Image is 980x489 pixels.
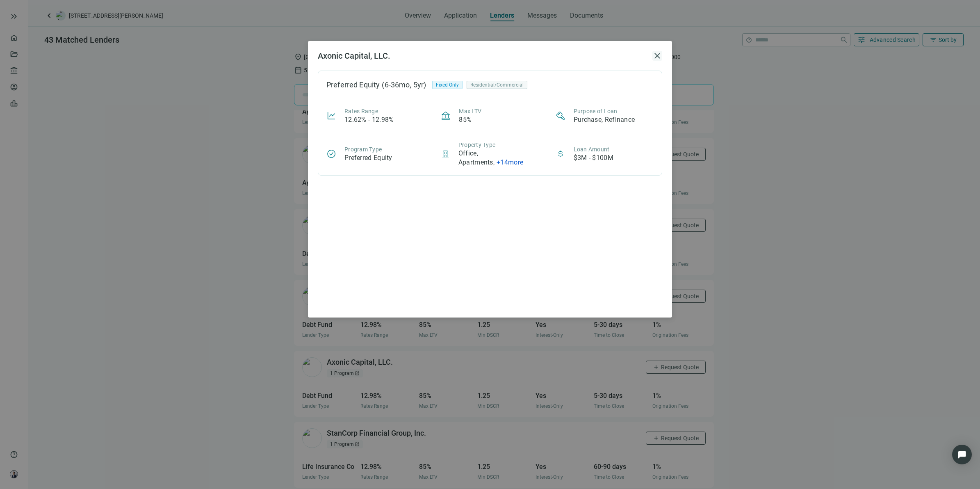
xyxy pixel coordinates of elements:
[326,81,380,89] div: Preferred Equity
[574,146,610,153] span: Loan Amount
[458,142,495,148] span: Property Type
[344,108,378,114] span: Rates Range
[344,115,394,124] article: 12.62% - 12.98%
[497,158,523,166] span: + 14 more
[574,115,635,124] article: Purchase, Refinance
[652,51,662,61] button: close
[574,108,618,114] span: Purpose of Loan
[344,146,382,153] span: Program Type
[459,115,472,124] article: 85%
[380,79,432,91] div: (6-36mo, 5yr)
[952,445,972,464] div: Open Intercom Messenger
[344,153,392,162] article: Preferred Equity
[436,81,459,89] span: Fixed Only
[458,149,495,166] span: Office, Apartments ,
[574,153,613,162] article: $3M - $100M
[318,51,649,61] h2: Axonic Capital, LLC.
[467,81,527,89] div: Residential/Commercial
[459,108,481,114] span: Max LTV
